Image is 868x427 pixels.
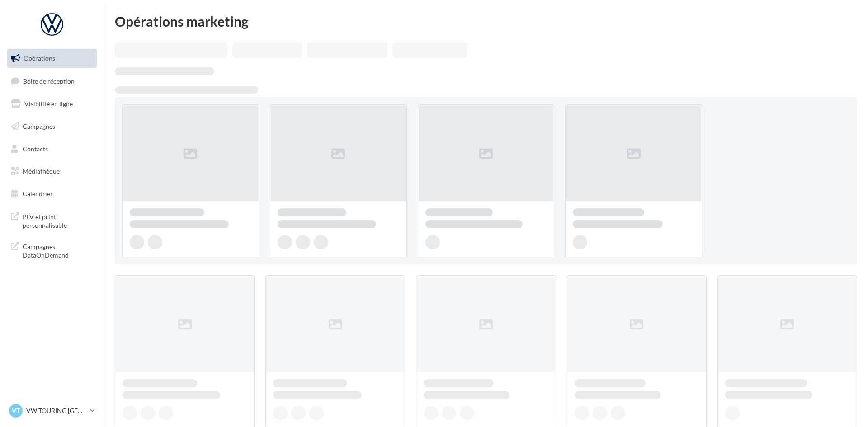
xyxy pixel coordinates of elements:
span: Contacts [23,145,48,152]
a: Visibilité en ligne [5,94,99,113]
a: PLV et print personnalisable [5,207,99,234]
span: Opérations [24,54,55,62]
span: Visibilité en ligne [24,100,73,108]
span: Campagnes DataOnDemand [23,240,93,260]
span: Calendrier [23,190,53,197]
a: Contacts [5,140,99,159]
a: VT VW TOURING [GEOGRAPHIC_DATA] [7,402,97,419]
a: Boîte de réception [5,71,99,91]
span: Médiathèque [23,167,60,175]
span: Boîte de réception [23,77,75,84]
div: Opérations marketing [115,14,857,28]
a: Campagnes DataOnDemand [5,237,99,263]
span: PLV et print personnalisable [23,211,93,230]
a: Campagnes [5,117,99,136]
span: VT [12,406,20,415]
span: Campagnes [23,122,55,130]
a: Opérations [5,49,99,68]
p: VW TOURING [GEOGRAPHIC_DATA] [26,406,86,415]
a: Calendrier [5,184,99,203]
a: Médiathèque [5,162,99,181]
